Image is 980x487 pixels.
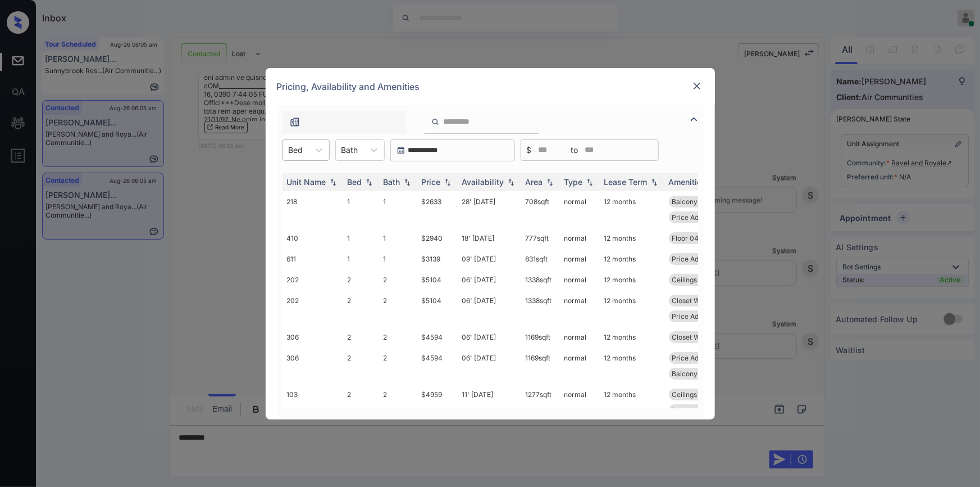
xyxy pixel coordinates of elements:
[672,354,730,362] span: Price Adjustmen...
[526,177,543,187] div: Area
[458,348,521,384] td: 06' [DATE]
[458,191,521,228] td: 28' [DATE]
[379,269,417,290] td: 2
[584,178,595,186] img: sorting
[458,384,521,421] td: 11' [DATE]
[431,117,440,127] img: icon-zuma
[417,348,458,384] td: $4594
[458,290,521,327] td: 06' [DATE]
[379,228,417,249] td: 1
[600,269,664,290] td: 12 months
[282,348,343,384] td: 306
[672,369,726,378] span: Balcony Medium
[687,112,701,126] img: icon-zuma
[287,177,326,187] div: Unit Name
[282,327,343,348] td: 306
[417,249,458,269] td: $3139
[343,228,379,249] td: 1
[527,144,532,156] span: $
[560,327,600,348] td: normal
[417,327,458,348] td: $4594
[282,191,343,228] td: 218
[282,384,343,421] td: 103
[672,312,730,321] span: Price Adjustmen...
[600,384,664,421] td: 12 months
[691,80,703,92] img: close
[521,327,560,348] td: 1169 sqft
[521,269,560,290] td: 1338 sqft
[600,249,664,269] td: 12 months
[363,178,375,186] img: sorting
[343,384,379,421] td: 2
[417,228,458,249] td: $2940
[564,177,583,187] div: Type
[417,269,458,290] td: $5104
[521,384,560,421] td: 1277 sqft
[672,276,714,284] span: Ceilings High
[521,348,560,384] td: 1169 sqft
[458,269,521,290] td: 06' [DATE]
[343,249,379,269] td: 1
[422,177,441,187] div: Price
[505,178,517,186] img: sorting
[379,348,417,384] td: 2
[282,228,343,249] td: 410
[282,269,343,290] td: 202
[379,384,417,421] td: 2
[282,290,343,327] td: 202
[672,406,730,414] span: Price Adjustmen...
[282,249,343,269] td: 611
[544,178,555,186] img: sorting
[560,249,600,269] td: normal
[669,177,706,187] div: Amenities
[600,327,664,348] td: 12 months
[266,68,715,105] div: Pricing, Availability and Amenities
[384,177,400,187] div: Bath
[600,191,664,228] td: 12 months
[343,269,379,290] td: 2
[289,116,300,128] img: icon-zuma
[343,348,379,384] td: 2
[379,191,417,228] td: 1
[571,144,578,156] span: to
[348,177,362,187] div: Bed
[672,296,718,305] span: Closet Walk-In
[521,290,560,327] td: 1338 sqft
[343,327,379,348] td: 2
[458,249,521,269] td: 09' [DATE]
[672,255,730,263] span: Price Adjustmen...
[672,234,699,242] span: Floor 04
[521,249,560,269] td: 831 sqft
[560,384,600,421] td: normal
[343,290,379,327] td: 2
[560,348,600,384] td: normal
[600,290,664,327] td: 12 months
[458,228,521,249] td: 18' [DATE]
[560,269,600,290] td: normal
[672,333,718,341] span: Closet Walk-In
[379,249,417,269] td: 1
[458,327,521,348] td: 06' [DATE]
[402,178,413,186] img: sorting
[462,177,504,187] div: Availability
[417,191,458,228] td: $2633
[560,290,600,327] td: normal
[521,191,560,228] td: 708 sqft
[604,177,648,187] div: Lease Term
[672,197,718,206] span: Balcony Small
[672,213,730,222] span: Price Adjustmen...
[521,228,560,249] td: 777 sqft
[649,178,660,186] img: sorting
[379,327,417,348] td: 2
[600,228,664,249] td: 12 months
[442,178,453,186] img: sorting
[417,384,458,421] td: $4959
[560,191,600,228] td: normal
[343,191,379,228] td: 1
[379,290,417,327] td: 2
[560,228,600,249] td: normal
[672,390,714,399] span: Ceilings High
[417,290,458,327] td: $5104
[600,348,664,384] td: 12 months
[327,178,339,186] img: sorting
